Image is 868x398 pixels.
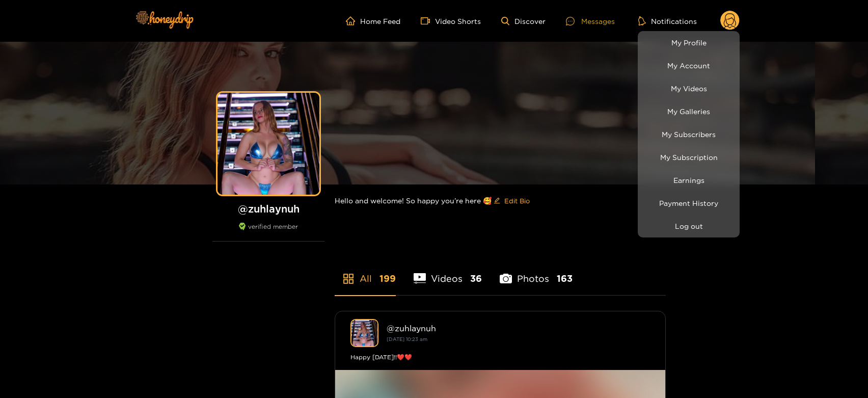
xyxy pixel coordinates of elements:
[640,34,737,51] a: My Profile
[640,125,737,143] a: My Subscribers
[640,194,737,212] a: Payment History
[640,102,737,120] a: My Galleries
[640,171,737,189] a: Earnings
[640,79,737,97] a: My Videos
[640,57,737,74] a: My Account
[640,217,737,235] button: Log out
[640,148,737,166] a: My Subscription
